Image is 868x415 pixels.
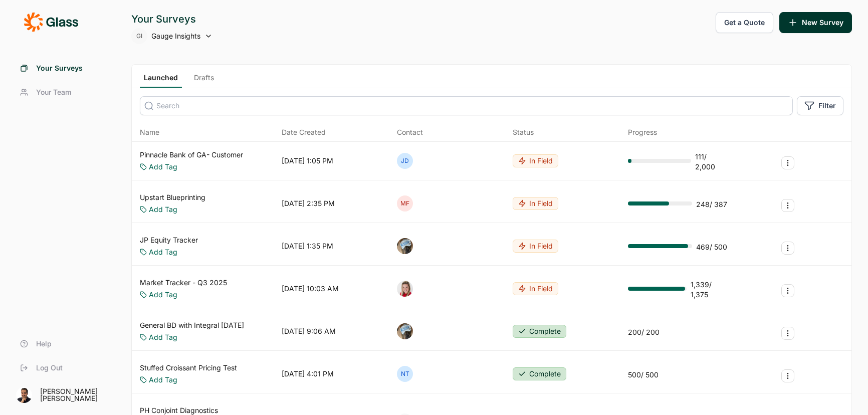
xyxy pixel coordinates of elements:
[131,12,212,26] div: Your Surveys
[513,154,558,167] button: In Field
[781,369,794,382] button: Survey Actions
[513,367,566,380] button: Complete
[781,156,794,169] button: Survey Actions
[190,73,218,88] a: Drafts
[696,199,727,210] div: 248 / 387
[149,290,177,300] a: Add Tag
[628,127,657,137] div: Progress
[36,363,63,373] span: Log Out
[781,199,794,212] button: Survey Actions
[397,323,413,339] img: ocn8z7iqvmiiaveqkfqd.png
[513,197,558,210] button: In Field
[691,280,728,300] div: 1,339 / 1,375
[140,278,227,288] a: Market Tracker - Q3 2025
[149,162,177,172] a: Add Tag
[779,12,852,33] button: New Survey
[140,192,205,202] a: Upstart Blueprinting
[628,327,660,337] div: 200 / 200
[149,332,177,342] a: Add Tag
[151,31,200,41] span: Gauge Insights
[513,127,534,137] div: Status
[140,96,793,115] input: Search
[149,247,177,257] a: Add Tag
[696,242,727,252] div: 469 / 500
[149,375,177,385] a: Add Tag
[140,73,182,88] a: Launched
[36,87,71,97] span: Your Team
[695,152,728,172] div: 111 / 2,000
[149,204,177,215] a: Add Tag
[797,96,843,115] button: Filter
[513,325,566,338] button: Complete
[781,242,794,255] button: Survey Actions
[282,369,334,379] div: [DATE] 4:01 PM
[282,241,333,251] div: [DATE] 1:35 PM
[36,339,52,349] span: Help
[628,370,659,380] div: 500 / 500
[397,238,413,254] img: ocn8z7iqvmiiaveqkfqd.png
[40,388,103,402] div: [PERSON_NAME] [PERSON_NAME]
[716,12,773,33] button: Get a Quote
[140,127,159,137] span: Name
[282,326,336,336] div: [DATE] 9:06 AM
[282,198,335,209] div: [DATE] 2:35 PM
[513,282,558,295] button: In Field
[397,366,413,382] div: NT
[397,195,413,212] div: MF
[140,320,244,330] a: General BD with Integral [DATE]
[781,327,794,340] button: Survey Actions
[282,284,339,294] div: [DATE] 10:03 AM
[131,28,147,44] div: GI
[16,387,32,403] img: amg06m4ozjtcyqqhuw5b.png
[36,63,83,73] span: Your Surveys
[397,153,413,169] div: JD
[818,101,836,111] span: Filter
[282,127,326,137] span: Date Created
[140,150,243,160] a: Pinnacle Bank of GA- Customer
[781,284,794,297] button: Survey Actions
[140,235,198,245] a: JP Equity Tracker
[282,156,333,166] div: [DATE] 1:05 PM
[397,127,423,137] div: Contact
[140,363,237,373] a: Stuffed Croissant Pricing Test
[397,281,413,297] img: xuxf4ugoqyvqjdx4ebsr.png
[513,240,558,253] button: In Field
